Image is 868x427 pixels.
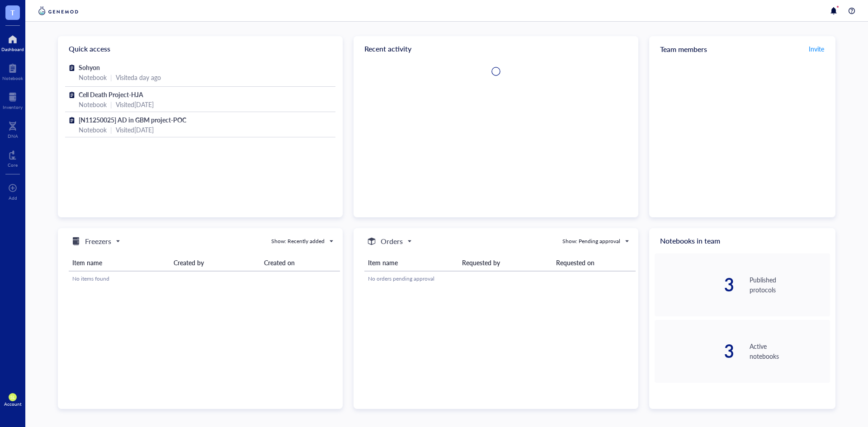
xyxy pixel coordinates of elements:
div: No items found [72,275,336,283]
th: Created on [260,254,340,271]
span: Invite [809,44,824,53]
div: Inventory [3,104,23,110]
th: Created by [170,254,260,271]
th: Item name [364,254,458,271]
img: genemod-logo [36,5,80,16]
div: Published protocols [750,275,830,295]
div: Show: Pending approval [562,237,620,245]
th: Requested on [552,254,635,271]
div: Notebooks in team [649,228,835,253]
div: Notebook [79,99,107,109]
th: Item name [69,254,170,271]
span: Sohyon [79,63,100,72]
span: Cell Death Project-HJA [79,90,143,99]
div: Recent activity [354,36,638,61]
div: Notebook [79,125,107,135]
span: SL [10,395,14,400]
div: Notebook [79,72,107,82]
a: Core [8,148,18,168]
div: Core [8,162,18,168]
div: Visited [DATE] [116,125,154,135]
div: Active notebooks [750,341,830,361]
div: Team members [649,36,835,61]
a: Dashboard [1,32,24,52]
div: DNA [8,133,18,139]
div: Add [9,195,17,201]
div: No orders pending approval [368,275,632,283]
a: Inventory [3,90,23,110]
div: | [110,72,112,82]
div: Show: Recently added [271,237,325,245]
span: T [10,7,15,18]
a: Notebook [2,61,23,81]
button: Invite [808,42,825,56]
a: DNA [8,119,18,139]
div: 3 [655,276,735,294]
div: Quick access [58,36,343,61]
div: Notebook [2,75,23,81]
div: | [110,99,112,109]
div: Account [4,401,22,407]
div: | [110,125,112,135]
div: Visited a day ago [116,72,161,82]
div: Dashboard [1,47,24,52]
h5: Freezers [85,236,111,247]
div: 3 [655,342,735,360]
h5: Orders [381,236,403,247]
div: Visited [DATE] [116,99,154,109]
th: Requested by [458,254,552,271]
span: [N11250025] AD in GBM project-POC [79,115,186,124]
